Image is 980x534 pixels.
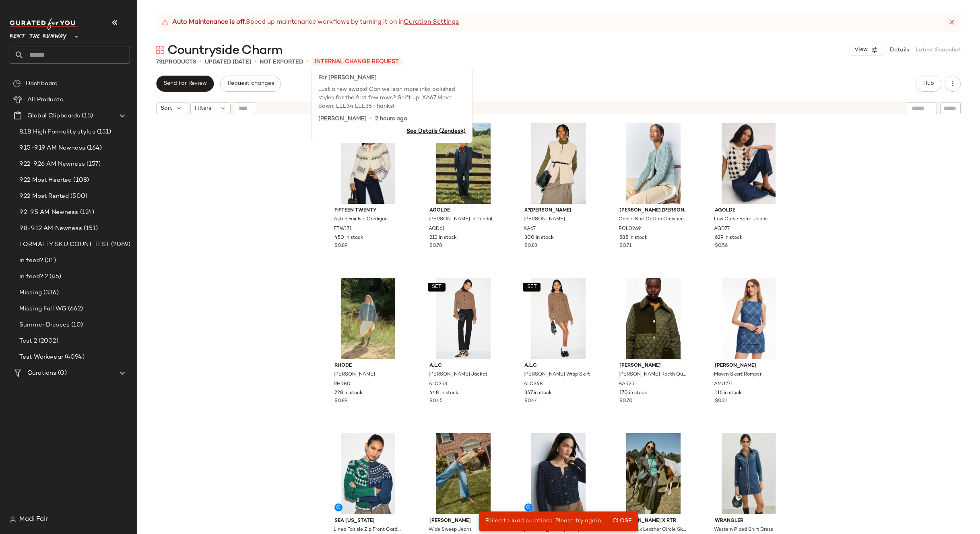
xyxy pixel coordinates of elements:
button: Hub [916,76,941,92]
a: Curation Settings [404,18,459,27]
span: 300 in stock [524,234,554,242]
span: XA67 [524,226,536,233]
span: View [854,47,868,53]
button: View [850,44,883,56]
span: (108) [72,176,89,185]
span: (500) [69,192,87,201]
span: Request changes [227,80,274,87]
img: svg%3e [10,516,16,523]
div: Speed up maintenance workflows by turning it on in [161,18,459,27]
button: Send for Review [156,76,214,92]
button: SET [428,283,446,292]
span: Astrid Fair Isle Cardigan [334,216,388,223]
span: INTERNAL CHANGE REQUEST [312,58,402,66]
span: ALC348 [524,381,543,388]
span: Send for Review [163,80,207,87]
span: $0.31 [715,398,727,405]
span: Curations [27,369,56,378]
span: in feed? 2 [19,272,48,281]
span: Missing [19,288,42,298]
button: Request changes [220,76,281,92]
span: $0.71 [619,242,631,250]
span: 629 in stock [715,234,743,242]
span: (151) [95,127,111,137]
span: 228 in stock [334,390,363,397]
span: $0.44 [524,398,538,405]
p: updated [DATE] [205,58,251,66]
span: [PERSON_NAME] Wrap Skirt [524,371,590,378]
span: (2089) [109,240,130,249]
span: BAR25 [619,381,634,388]
span: $0.56 [715,242,728,250]
img: AGD77.jpg [708,123,789,204]
span: (151) [82,224,98,233]
span: Wide Sweep Jeans [429,526,472,534]
span: AMU271 [714,381,733,388]
span: 9.22 Most Hearted [19,176,72,185]
span: A.L.C. [429,362,497,370]
span: 9.2-9.5 AM Newness [19,208,78,217]
p: Not Exported [260,58,303,66]
span: WRANGLER [715,518,783,525]
span: [PERSON_NAME] in Pendulum [429,216,497,223]
span: • [200,57,202,67]
div: Products [156,58,196,66]
span: [PERSON_NAME] [715,362,783,370]
span: Fifteen Twenty [334,207,402,214]
span: (15) [80,111,93,121]
span: (662) [66,304,83,314]
span: (10) [70,320,83,330]
img: XA67.jpg [518,123,599,204]
img: RHR80.jpg [328,278,409,359]
img: WNG62.jpg [708,433,789,514]
a: See Details (Zendesk) [406,128,466,134]
span: [PERSON_NAME] [PERSON_NAME] [619,207,687,214]
span: 2 hours ago [375,115,407,123]
span: (336) [42,288,59,298]
span: Rent the Runway [10,27,67,42]
p: Just a few swaps! Can we lean more into polished styles for the first few rows? Shift up: XA67 Mo... [318,85,466,111]
span: [PERSON_NAME] [619,362,687,370]
p: For [PERSON_NAME] [318,74,466,82]
span: SET [431,284,442,290]
img: BAR25.jpg [613,278,694,359]
span: Filters [195,104,211,113]
span: Global Clipboards [27,111,80,121]
span: Summer Dresses [19,320,70,330]
span: $0.70 [619,398,633,405]
span: X?[PERSON_NAME] [524,207,592,214]
span: (124) [78,208,95,217]
a: Details [890,46,909,54]
span: RHODE [334,362,402,370]
button: Close [609,514,635,528]
span: Countryside Charm [167,43,283,59]
span: (164) [85,144,102,153]
span: [PERSON_NAME] [524,216,565,223]
img: SNY199.jpg [328,433,409,514]
span: Cable-Knit Cotton Crewneck Cardigan [619,216,687,223]
span: (157) [85,160,101,169]
span: [PERSON_NAME] Jacket [429,371,487,378]
img: ALC348.jpg [518,278,599,359]
img: svg%3e [156,46,164,54]
span: Maven Skort Romper [714,371,761,378]
span: Hub [923,80,934,87]
span: ALC353 [429,381,447,388]
span: [PERSON_NAME] [318,115,367,123]
span: 448 in stock [429,390,458,397]
span: 9.8-9.12 AM Newness [19,224,82,233]
span: (2002) [37,337,58,346]
span: 213 in stock [429,234,457,242]
span: • [306,57,308,67]
span: POLO269 [619,226,641,233]
span: in feed? [19,256,43,265]
img: MDW430.jpg [423,433,504,514]
span: AGD77 [714,226,730,233]
span: 8.18 High Formality styles [19,127,95,137]
span: Linea Fairisle Zip Front Cardigan [334,526,402,534]
span: $0.78 [429,242,442,250]
span: SET [526,284,536,290]
span: 347 in stock [524,390,552,397]
span: [PERSON_NAME] [334,371,375,378]
strong: Auto Maintenance is off. [172,18,246,27]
